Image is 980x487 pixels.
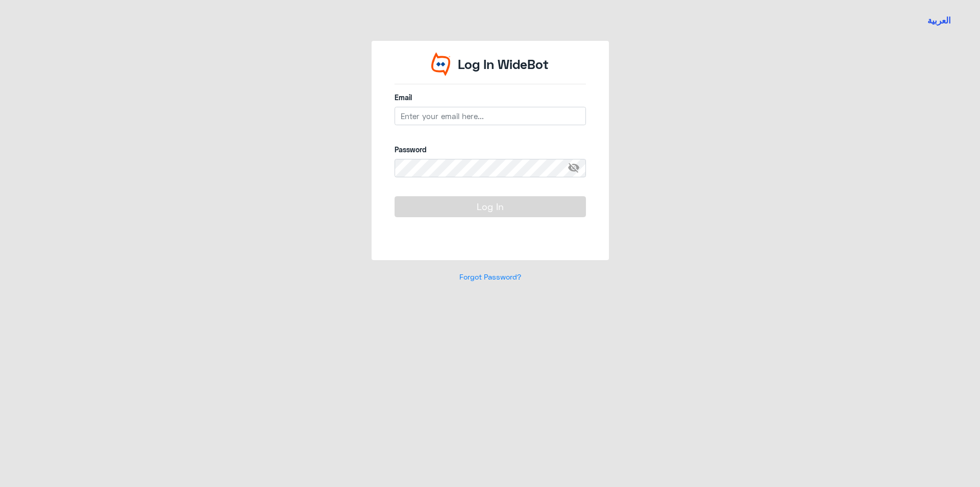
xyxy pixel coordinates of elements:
[395,144,586,155] label: Password
[395,92,586,103] label: Email
[927,14,951,27] button: العربية
[568,159,586,177] span: visibility_off
[921,8,957,33] a: Switch language
[431,52,451,76] img: Widebot Logo
[395,196,586,217] button: Log In
[459,272,521,281] a: Forgot Password?
[395,107,586,125] input: Enter your email here...
[458,55,549,74] p: Log In WideBot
